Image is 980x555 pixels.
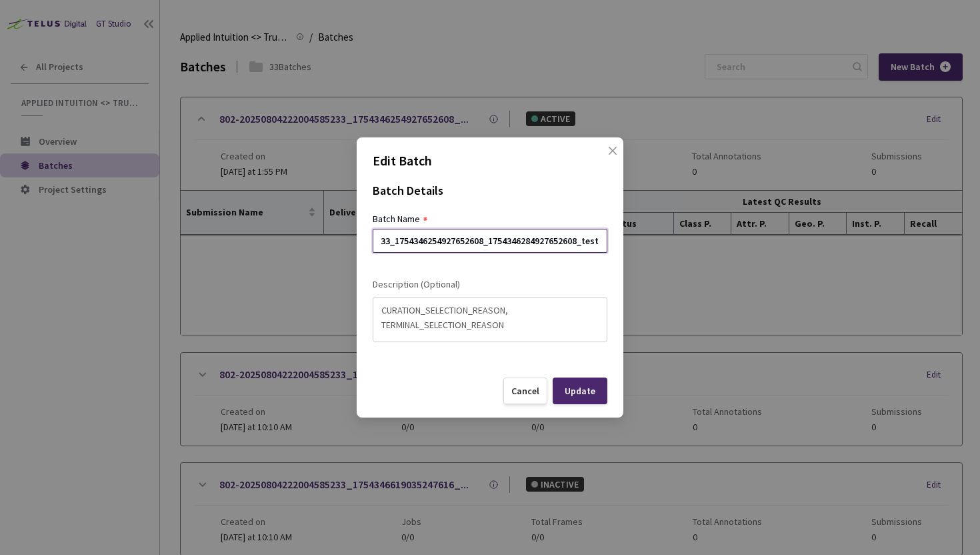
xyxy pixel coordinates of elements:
div: Update [565,386,595,396]
button: Close [594,145,615,167]
div: Cancel [511,386,539,396]
div: Batch Name [373,211,420,226]
span: Description (Optional) [373,278,460,290]
div: Batch Details [373,181,607,200]
span: close [607,145,618,183]
textarea: CURATION_SELECTION_REASON, TERMINAL_SELECTION_REASON [381,300,599,335]
p: Edit Batch [373,151,607,171]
